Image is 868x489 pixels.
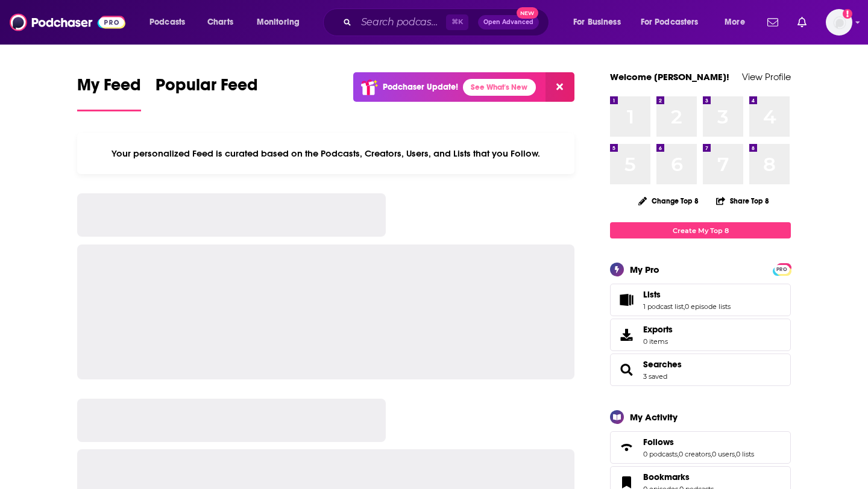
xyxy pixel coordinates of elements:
span: For Business [573,14,621,31]
span: Popular Feed [156,75,258,102]
a: Searches [614,361,638,378]
a: Welcome [PERSON_NAME]! [610,71,729,83]
a: 1 podcast list [643,302,684,311]
span: New [517,7,538,19]
span: Searches [610,354,791,386]
span: Bookmarks [643,472,690,482]
span: Lists [643,289,661,300]
a: Lists [614,291,638,308]
span: Logged in as elliesachs09 [826,9,852,36]
button: open menu [248,13,315,32]
svg: Add a profile image [843,9,852,19]
a: Follows [643,437,754,447]
img: Podchaser - Follow, Share and Rate Podcasts [10,11,125,34]
span: Exports [614,326,638,343]
input: Search podcasts, credits, & more... [356,13,446,32]
span: Follows [610,431,791,464]
span: , [684,302,685,311]
button: Change Top 8 [631,193,706,208]
span: Lists [610,284,791,316]
span: Exports [643,324,673,335]
a: Exports [610,319,791,351]
img: User Profile [826,9,852,36]
div: Your personalized Feed is curated based on the Podcasts, Creators, Users, and Lists that you Follow. [77,133,574,174]
button: open menu [141,13,201,32]
span: , [735,450,736,458]
div: My Activity [630,411,678,423]
span: More [725,14,745,31]
a: Show notifications dropdown [793,12,811,33]
a: 3 saved [643,372,667,381]
span: , [711,450,712,458]
span: ⌘ K [446,14,468,30]
span: Open Advanced [483,19,533,25]
span: My Feed [77,75,141,102]
a: 0 creators [679,450,711,458]
span: , [678,450,679,458]
a: My Feed [77,75,141,111]
button: open menu [565,13,636,32]
a: See What's New [463,79,536,96]
a: 0 podcasts [643,450,678,458]
button: Share Top 8 [715,189,770,213]
span: 0 items [643,337,673,346]
a: Create My Top 8 [610,222,791,238]
a: PRO [775,264,789,273]
span: Podcasts [149,14,185,31]
button: Show profile menu [826,9,852,36]
button: open menu [633,13,716,32]
div: Search podcasts, credits, & more... [335,8,561,36]
a: Popular Feed [156,75,258,111]
span: Monitoring [257,14,300,31]
a: Follows [614,439,638,456]
span: PRO [775,265,789,274]
button: open menu [716,13,760,32]
span: Charts [207,14,233,31]
a: Lists [643,289,731,300]
a: View Profile [742,71,791,83]
span: For Podcasters [641,14,699,31]
a: 0 lists [736,450,754,458]
a: 0 users [712,450,735,458]
a: Bookmarks [643,472,714,482]
a: 0 episode lists [685,302,731,311]
a: Searches [643,359,682,370]
div: My Pro [630,264,659,275]
button: Open AdvancedNew [478,15,539,30]
span: Follows [643,437,674,447]
p: Podchaser Update! [383,82,458,92]
a: Show notifications dropdown [763,12,783,33]
a: Charts [200,13,241,32]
